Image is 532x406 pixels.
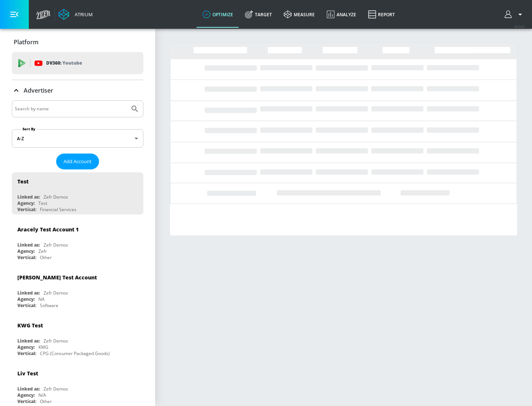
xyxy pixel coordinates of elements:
[12,268,143,310] div: [PERSON_NAME] Test AccountLinked as:Zefr DemosAgency:NAVertical:Software
[56,154,99,169] button: Add Account
[17,200,35,206] div: Agency:
[38,248,47,254] div: Zefr
[12,220,143,262] div: Aracely Test Account 1Linked as:Zefr DemosAgency:ZefrVertical:Other
[17,242,40,248] div: Linked as:
[40,398,52,405] div: Other
[12,52,143,74] div: DV360: Youtube
[17,254,36,261] div: Vertical:
[62,59,82,67] p: Youtube
[40,302,58,309] div: Software
[38,296,45,302] div: NA
[17,398,36,405] div: Vertical:
[44,338,68,344] div: Zefr Demos
[197,1,239,28] a: optimize
[44,290,68,296] div: Zefr Demos
[17,344,35,350] div: Agency:
[64,157,92,166] span: Add Account
[17,274,97,281] div: [PERSON_NAME] Test Account
[12,172,143,214] div: TestLinked as:Zefr DemosAgency:TestVertical:Financial Services
[17,386,40,392] div: Linked as:
[12,32,143,52] div: Platform
[40,206,76,213] div: Financial Services
[12,80,143,101] div: Advertiser
[12,129,143,148] div: A-Z
[12,316,143,358] div: KWG TestLinked as:Zefr DemosAgency:KWGVertical:CPG (Consumer Packaged Goods)
[40,254,52,261] div: Other
[17,392,35,398] div: Agency:
[72,11,93,18] div: Atrium
[44,242,68,248] div: Zefr Demos
[38,392,46,398] div: N/A
[38,200,47,206] div: Test
[15,104,127,114] input: Search by name
[514,24,525,28] span: v 4.24.0
[17,296,35,302] div: Agency:
[278,1,321,28] a: measure
[17,370,38,377] div: Liv Test
[17,194,40,200] div: Linked as:
[46,59,82,67] p: DV360:
[44,194,68,200] div: Zefr Demos
[17,350,36,357] div: Vertical:
[40,350,110,357] div: CPG (Consumer Packaged Goods)
[17,206,36,213] div: Vertical:
[17,178,28,185] div: Test
[38,344,48,350] div: KWG
[239,1,278,28] a: Target
[17,248,35,254] div: Agency:
[58,9,93,20] a: Atrium
[14,38,38,46] p: Platform
[17,322,43,329] div: KWG Test
[321,1,362,28] a: Analyze
[21,127,37,131] label: Sort By
[44,386,68,392] div: Zefr Demos
[362,1,401,28] a: Report
[17,338,40,344] div: Linked as:
[17,302,36,309] div: Vertical:
[24,86,53,94] p: Advertiser
[17,226,79,233] div: Aracely Test Account 1
[17,290,40,296] div: Linked as:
